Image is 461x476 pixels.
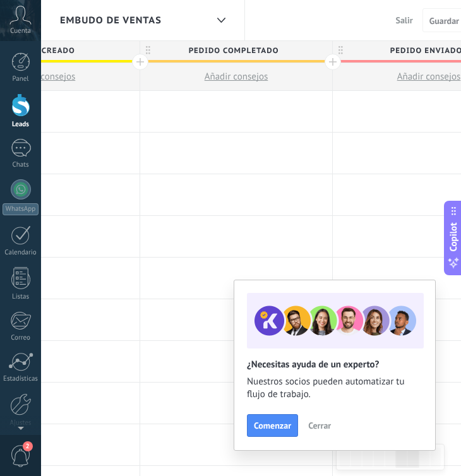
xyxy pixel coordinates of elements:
[447,223,460,252] span: Copilot
[397,71,461,83] span: Añadir consejos
[10,27,31,35] span: Cuenta
[140,41,326,61] span: Pedido completado
[247,376,422,401] span: Nuestros socios pueden automatizar tu flujo de trabajo.
[12,71,76,83] span: Añadir consejos
[3,249,39,257] div: Calendario
[205,71,268,83] span: Añadir consejos
[391,11,418,30] button: Salir
[254,421,291,430] span: Comenzar
[3,203,39,215] div: WhatsApp
[23,441,33,451] span: 2
[396,15,413,26] span: Salir
[140,63,332,90] button: Añadir consejos
[3,334,39,342] div: Correo
[247,359,422,371] h2: ¿Necesitas ayuda de un experto?
[3,121,39,129] div: Leads
[210,8,232,33] div: Embudo de ventas
[3,75,39,83] div: Panel
[60,15,162,27] span: Embudo de ventas
[247,414,298,437] button: Comenzar
[3,375,39,383] div: Estadísticas
[308,421,331,430] span: Cerrar
[3,161,39,169] div: Chats
[429,16,459,25] span: Guardar
[140,41,332,60] div: Pedido completado
[3,293,39,301] div: Listas
[302,416,337,435] button: Cerrar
